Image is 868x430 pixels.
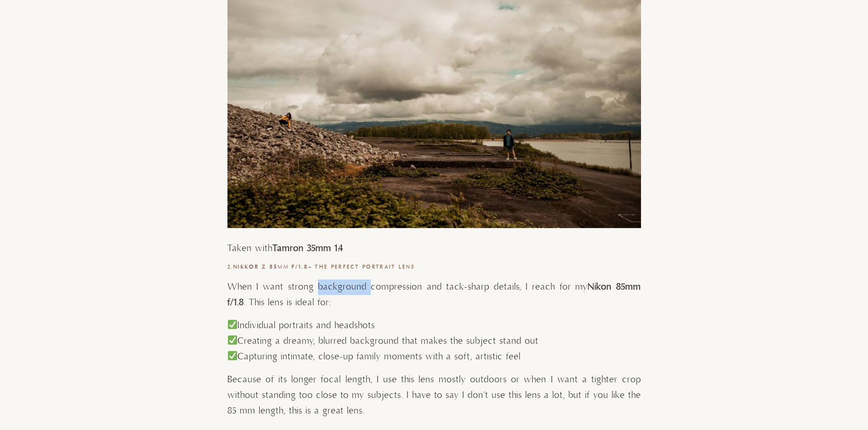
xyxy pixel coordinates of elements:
strong: Tamron 35mm 1.4 [272,243,343,254]
img: ✅ [228,335,237,345]
p: When I want strong background compression and tack-sharp details, I reach for my . This lens is i... [227,279,641,311]
p: Individual portraits and headshots Creating a dreamy, blurred background that makes the subject s... [227,318,641,365]
strong: 2. – The Perfect Portrait Lens [227,264,415,270]
img: ✅ [228,351,237,360]
a: Nikkor Z 85mm f/1.8 [233,264,308,270]
strong: Nikon 85mm f/1.8 [227,281,641,308]
p: Because of its longer focal length, I use this lens mostly outdoors or when I want a tighter crop... [227,372,641,419]
p: Taken with [227,241,641,257]
img: ✅ [228,320,237,329]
